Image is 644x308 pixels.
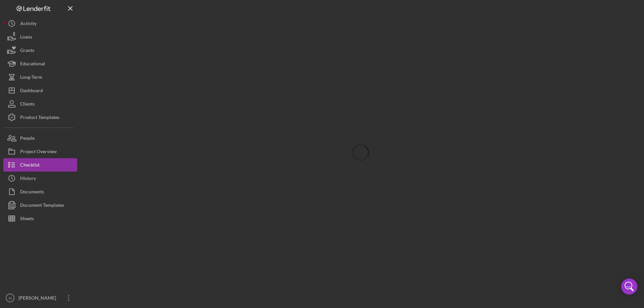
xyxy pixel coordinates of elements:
div: Document Templates [20,198,64,213]
div: Documents [20,185,44,200]
div: People [20,131,35,146]
button: Dashboard [3,84,77,97]
text: JS [8,296,12,300]
div: Sheets [20,212,34,227]
div: Loans [20,30,32,45]
button: Documents [3,185,77,198]
div: Checklist [20,158,40,173]
button: Long-Term [3,70,77,84]
div: Long-Term [20,70,42,85]
button: Educational [3,57,77,70]
button: Document Templates [3,198,77,212]
button: Checklist [3,158,77,172]
button: People [3,131,77,145]
div: Clients [20,97,35,112]
button: JS[PERSON_NAME] [3,291,77,305]
button: History [3,172,77,185]
div: [PERSON_NAME] [17,291,60,306]
div: Activity [20,17,37,32]
div: History [20,172,36,187]
button: Product Templates [3,111,77,124]
button: Project Overview [3,145,77,158]
button: Loans [3,30,77,44]
div: Grants [20,44,34,59]
button: Activity [3,17,77,30]
div: Product Templates [20,111,59,126]
div: Dashboard [20,84,43,99]
button: Clients [3,97,77,111]
button: Sheets [3,212,77,225]
div: Project Overview [20,145,57,160]
div: Open Intercom Messenger [621,279,637,295]
button: Grants [3,44,77,57]
div: Educational [20,57,45,72]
